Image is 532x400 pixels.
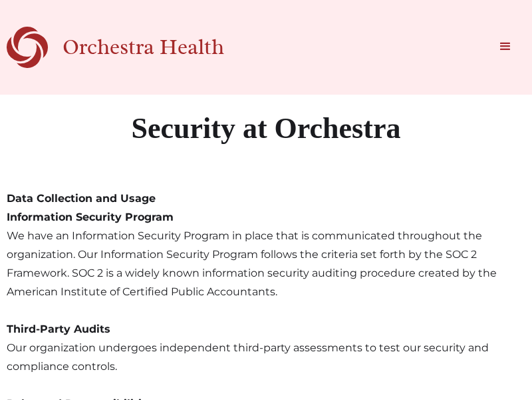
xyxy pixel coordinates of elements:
strong: Third-Party Audits ‍ [7,323,110,335]
div: Orchestra Health [63,33,271,61]
strong: Security at Orchestra [132,112,401,145]
strong: Data Collection and Usage Information Security Program ‍ [7,192,174,223]
div: menu [485,27,525,67]
a: home [7,27,271,68]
